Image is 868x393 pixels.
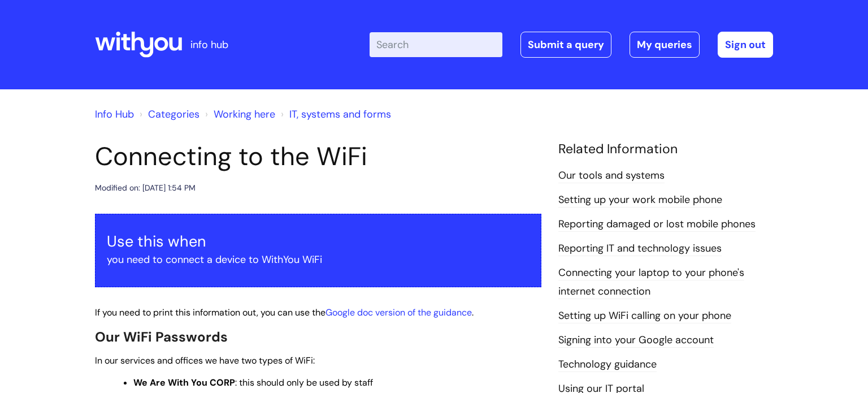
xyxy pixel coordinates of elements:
a: Info Hub [95,107,134,121]
a: Connecting your laptop to your phone's internet connection [558,266,744,299]
a: My queries [630,32,700,58]
a: IT, systems and forms [289,107,391,121]
a: Google doc version of the guidance [325,306,472,318]
span: In our services and offices we have two types of WiFi: [95,355,315,366]
strong: We Are With You CORP [133,377,235,388]
span: : this should only be used by staff [133,377,373,388]
div: | - [370,32,773,58]
a: Technology guidance [558,357,657,372]
p: info hub [190,36,228,54]
h4: Related Information [558,141,773,157]
span: Our WiFi Passwords [95,328,228,346]
h3: Use this when [107,232,530,251]
a: Setting up your work mobile phone [558,193,722,208]
a: Working here [214,107,275,121]
a: Signing into your Google account [558,333,714,348]
p: you need to connect a device to WithYou WiFi [107,251,530,269]
h1: Connecting to the WiFi [95,141,541,172]
li: Solution home [137,105,199,123]
a: Our tools and systems [558,169,665,183]
a: Setting up WiFi calling on your phone [558,309,731,323]
li: IT, systems and forms [278,105,391,123]
li: Working here [202,105,275,123]
div: Modified on: [DATE] 1:54 PM [95,181,196,195]
a: Reporting damaged or lost mobile phones [558,217,756,232]
a: Categories [148,107,199,121]
a: Submit a query [520,32,611,58]
a: Sign out [718,32,773,58]
input: Search [370,32,502,57]
a: Reporting IT and technology issues [558,241,722,256]
span: If you need to print this information out, you can use the . [95,306,474,318]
